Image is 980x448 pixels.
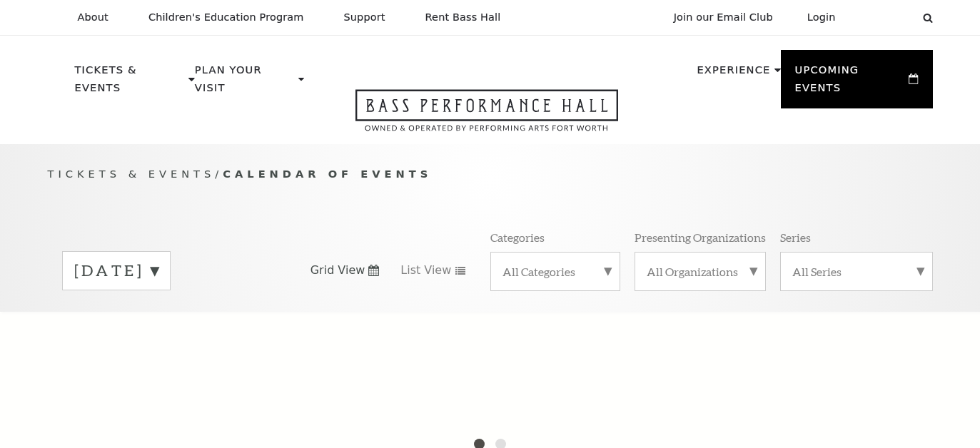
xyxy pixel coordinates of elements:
p: Experience [697,61,770,87]
span: Tickets & Events [48,168,216,180]
p: About [78,11,108,24]
label: All Series [792,264,921,279]
span: List View [400,263,451,278]
label: All Organizations [647,264,754,279]
p: Children's Education Program [148,11,304,24]
p: Categories [490,230,545,245]
p: Plan Your Visit [195,61,295,105]
p: Series [780,230,811,245]
select: Select: [859,11,909,24]
p: Support [344,11,385,24]
label: [DATE] [74,260,158,282]
p: Tickets & Events [75,61,186,105]
label: All Categories [502,264,608,279]
p: Presenting Organizations [635,230,766,245]
span: Calendar of Events [223,168,432,180]
p: / [48,166,933,183]
span: Grid View [310,263,365,278]
p: Rent Bass Hall [425,11,501,24]
p: Upcoming Events [795,61,906,105]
